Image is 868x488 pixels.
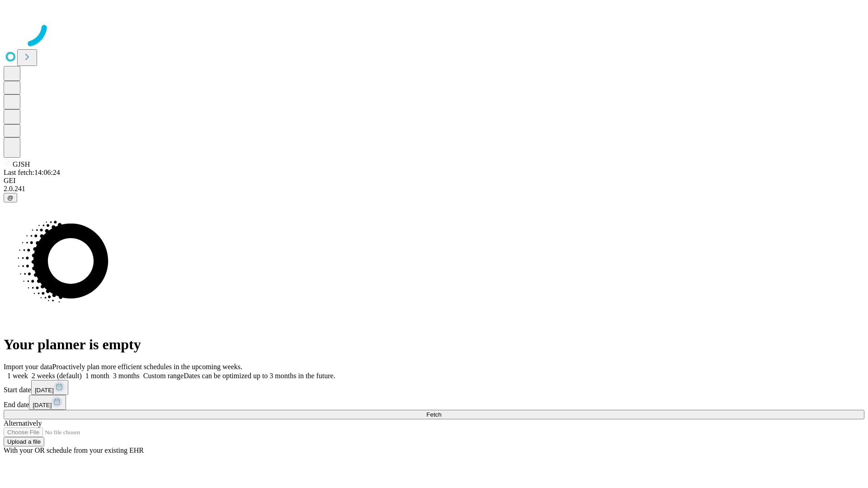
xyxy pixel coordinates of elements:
[184,372,335,380] span: Dates can be optimized up to 3 months in the future.
[13,160,30,168] span: GJSH
[113,372,140,380] span: 3 months
[7,372,28,380] span: 1 week
[4,437,44,446] button: Upload a file
[29,395,66,410] button: [DATE]
[143,372,184,380] span: Custom range
[33,402,52,408] span: [DATE]
[4,177,864,185] div: GEI
[4,363,52,371] span: Import your data
[4,185,864,193] div: 2.0.241
[4,193,17,202] button: @
[426,411,441,418] span: Fetch
[4,395,864,410] div: End date
[4,446,144,454] span: With your OR schedule from your existing EHR
[32,372,82,380] span: 2 weeks (default)
[52,363,242,371] span: Proactively plan more efficient schedules in the upcoming weeks.
[4,410,864,419] button: Fetch
[4,336,864,353] h1: Your planner is empty
[4,169,60,176] span: Last fetch: 14:06:24
[4,380,864,395] div: Start date
[35,387,54,394] span: [DATE]
[85,372,109,380] span: 1 month
[7,194,14,201] span: @
[31,380,68,395] button: [DATE]
[4,419,42,427] span: Alternatively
